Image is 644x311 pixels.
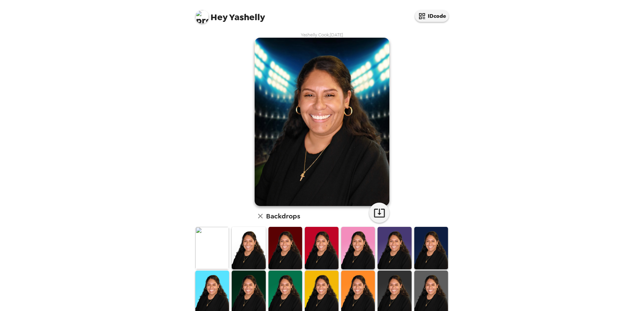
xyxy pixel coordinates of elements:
span: Yashelly [195,7,265,22]
h6: Backdrops [266,211,300,221]
span: Hey [211,11,227,23]
button: IDcode [415,10,449,22]
img: Original [195,227,229,269]
span: Yashelly Cook , [DATE] [301,32,343,38]
img: profile pic [195,10,209,24]
img: user [255,38,389,206]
